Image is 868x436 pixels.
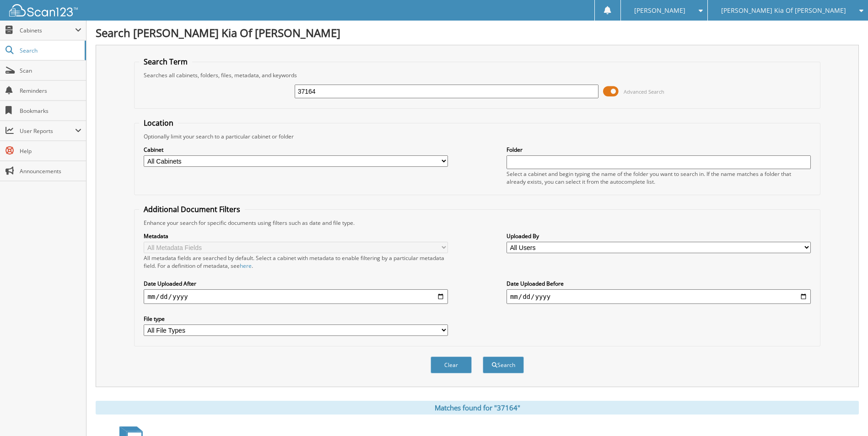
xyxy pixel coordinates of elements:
span: [PERSON_NAME] Kia Of [PERSON_NAME] [721,8,846,13]
label: File type [144,315,448,323]
input: end [507,289,811,304]
span: Announcements [20,167,81,175]
span: Help [20,147,81,155]
label: Uploaded By [507,232,811,240]
button: Search [483,356,524,373]
legend: Search Term [139,57,192,67]
label: Folder [507,146,811,154]
div: Enhance your search for specific documents using filters such as date and file type. [139,219,815,227]
div: Select a cabinet and begin typing the name of the folder you want to search in. If the name match... [507,170,811,186]
span: Cabinets [20,27,75,34]
span: Reminders [20,87,81,95]
span: User Reports [20,127,75,135]
legend: Additional Document Filters [139,204,245,214]
div: Matches found for "37164" [96,401,859,415]
label: Date Uploaded Before [507,280,811,287]
a: here [240,262,252,270]
input: start [144,289,448,304]
label: Cabinet [144,146,448,154]
span: [PERSON_NAME] [634,8,685,13]
label: Metadata [144,232,448,240]
iframe: Chat Widget [822,392,868,436]
button: Clear [431,356,472,373]
span: Search [20,47,80,54]
span: Bookmarks [20,107,81,115]
div: Optionally limit your search to a particular cabinet or folder [139,133,815,140]
img: scan123-logo-white.svg [9,4,78,16]
legend: Location [139,118,178,128]
label: Date Uploaded After [144,280,448,287]
span: Scan [20,67,81,74]
h1: Search [PERSON_NAME] Kia Of [PERSON_NAME] [96,25,859,40]
div: All metadata fields are searched by default. Select a cabinet with metadata to enable filtering b... [144,254,448,270]
span: Advanced Search [624,88,664,95]
div: Searches all cabinets, folders, files, metadata, and keywords [139,71,815,79]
